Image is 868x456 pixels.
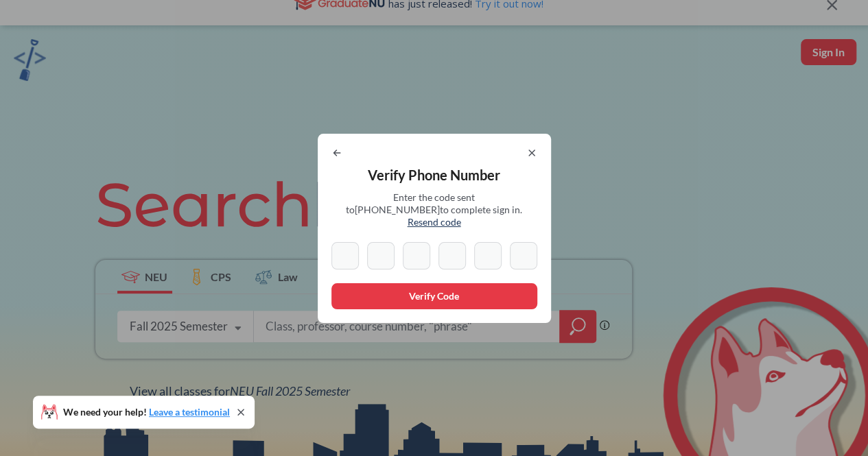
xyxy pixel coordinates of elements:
span: Resend code [408,216,461,228]
button: Verify Code [331,283,537,309]
a: sandbox logo [14,39,46,85]
a: Leave a testimonial [149,406,230,418]
img: sandbox logo [14,39,46,81]
span: Verify Phone Number [368,167,500,183]
span: Enter the code sent to [PHONE_NUMBER] to complete sign in. [345,191,524,228]
span: We need your help! [63,407,230,417]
